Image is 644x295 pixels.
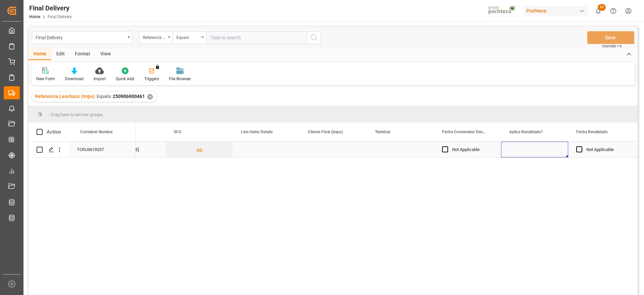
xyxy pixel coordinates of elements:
button: open menu [32,31,132,44]
button: search button [307,31,321,44]
input: Type to search [206,31,307,44]
div: Edit [51,49,70,60]
button: Save [587,31,634,44]
div: Press SPACE to select this row. [29,142,136,158]
div: Final Delivery [36,33,125,41]
button: open menu [139,31,173,44]
a: Home [29,14,40,19]
span: Fecha Contenedor Descargado [442,130,487,134]
div: TCKU3619237 [69,142,136,157]
div: Import [94,76,106,82]
span: Ctrl/CMD + S [602,44,622,49]
button: Pochteca [524,4,591,17]
div: View [95,49,116,60]
span: 250906900461 [113,94,145,99]
span: 32 [598,4,606,11]
div: New Form [36,76,55,82]
img: pochtecaImg.jpg_1689854062.jpg [486,5,519,17]
button: show 32 new notifications [591,3,606,18]
span: Container Number [80,130,113,134]
div: ✕ [147,94,153,100]
div: Download [65,76,84,82]
span: Cliente Final (impo) [308,130,343,134]
button: Help Center [606,3,621,18]
span: Equals [97,94,111,99]
span: Terminal [375,130,390,134]
div: Not Applicable [452,142,493,157]
div: Equals [176,33,199,41]
div: Final Delivery [29,3,72,13]
button: open menu [173,31,206,44]
div: Format [70,49,95,60]
div: File Browser [169,76,191,82]
div: Action [47,129,61,135]
span: Drag here to set row groups [51,112,103,117]
div: Referencia Leschaco (Impo) [143,33,166,41]
span: Fecha Revalidado [576,130,608,134]
span: SCS [174,130,181,134]
div: Home [29,49,51,60]
div: Not Applicable [586,142,627,157]
span: Line Items Details [241,130,273,134]
div: Pochteca [524,6,588,16]
span: Referencia Leschaco (Impo) [35,94,95,99]
div: Quick Add [116,76,134,82]
span: Aplica Revalidado? [509,130,543,134]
